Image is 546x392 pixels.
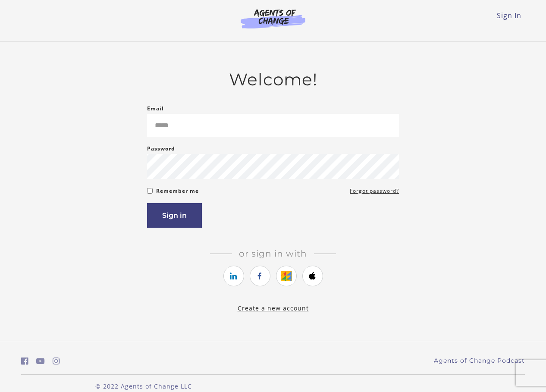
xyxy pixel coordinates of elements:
i: https://www.instagram.com/agentsofchangeprep/ (Open in a new window) [53,357,60,365]
button: Sign in [147,203,202,228]
a: Sign In [497,11,521,20]
a: https://courses.thinkific.com/users/auth/linkedin?ss%5Breferral%5D=&ss%5Buser_return_to%5D=&ss%5B... [223,266,244,286]
p: © 2022 Agents of Change LLC [21,382,266,391]
i: https://www.facebook.com/groups/aswbtestprep (Open in a new window) [21,357,28,365]
h2: Welcome! [147,69,399,90]
a: https://www.youtube.com/c/AgentsofChangeTestPrepbyMeaganMitchell (Open in a new window) [36,355,45,367]
i: https://www.youtube.com/c/AgentsofChangeTestPrepbyMeaganMitchell (Open in a new window) [36,357,45,365]
label: Email [147,103,164,114]
a: https://courses.thinkific.com/users/auth/apple?ss%5Breferral%5D=&ss%5Buser_return_to%5D=&ss%5Bvis... [302,266,323,286]
span: Or sign in with [232,248,314,259]
a: https://www.facebook.com/groups/aswbtestprep (Open in a new window) [21,355,28,367]
label: Remember me [156,186,199,196]
a: https://courses.thinkific.com/users/auth/facebook?ss%5Breferral%5D=&ss%5Buser_return_to%5D=&ss%5B... [250,266,270,286]
img: Agents of Change Logo [232,9,314,28]
label: Password [147,144,175,154]
a: Create a new account [238,304,309,312]
a: https://courses.thinkific.com/users/auth/google?ss%5Breferral%5D=&ss%5Buser_return_to%5D=&ss%5Bvi... [276,266,297,286]
a: Forgot password? [350,186,399,196]
a: Agents of Change Podcast [434,356,525,365]
a: https://www.instagram.com/agentsofchangeprep/ (Open in a new window) [53,355,60,367]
